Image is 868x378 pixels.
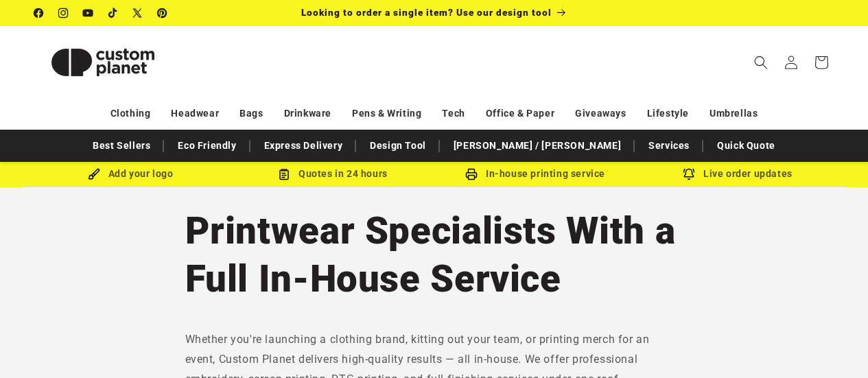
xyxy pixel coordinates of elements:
a: Umbrellas [709,102,758,126]
a: Clothing [110,102,151,126]
img: Order updates [683,168,695,180]
img: Order Updates Icon [278,168,290,180]
a: Bags [239,102,263,126]
h1: Printwear Specialists With a Full In-House Service [185,206,683,303]
div: Quotes in 24 hours [232,165,434,182]
a: Office & Paper [486,102,554,126]
a: Design Tool [363,134,433,158]
img: Brush Icon [88,168,100,180]
a: Custom Planet [30,26,177,98]
a: [PERSON_NAME] / [PERSON_NAME] [447,134,628,158]
a: Quick Quote [710,134,782,158]
a: Services [642,134,696,158]
img: Custom Planet [34,32,172,93]
a: Best Sellers [86,134,157,158]
a: Giveaways [575,102,626,126]
a: Drinkware [284,102,331,126]
a: Tech [442,102,465,126]
a: Headwear [171,102,219,126]
img: In-house printing [465,168,478,180]
span: Looking to order a single item? Use our design tool [301,7,552,18]
div: Live order updates [637,165,839,182]
summary: Search [746,47,776,78]
a: Lifestyle [647,102,689,126]
a: Express Delivery [257,134,350,158]
div: Add your logo [30,165,232,182]
div: In-house printing service [434,165,637,182]
a: Eco Friendly [171,134,243,158]
a: Pens & Writing [352,102,421,126]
